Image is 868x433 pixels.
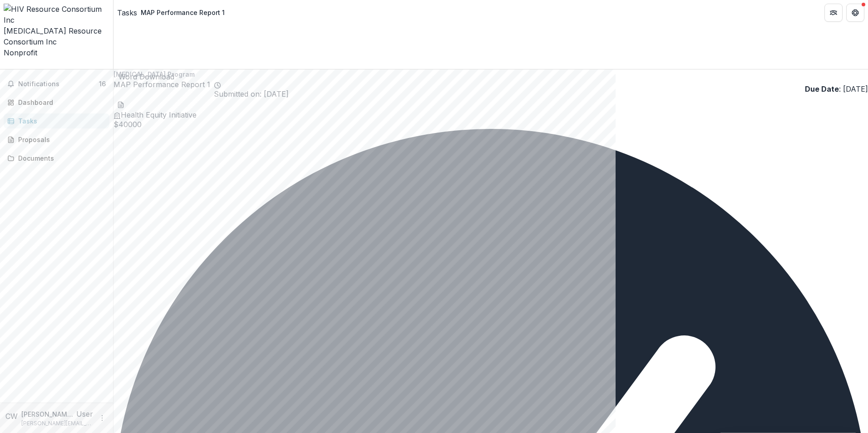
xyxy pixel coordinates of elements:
[121,110,197,119] span: Health Equity Initiative
[18,116,102,126] div: Tasks
[4,4,109,25] img: HIV Resource Consortium Inc
[846,4,864,22] button: Get Help
[97,413,108,423] button: More
[4,95,109,110] a: Dashboard
[4,151,109,166] a: Documents
[4,132,109,147] a: Proposals
[4,77,109,91] button: Notifications16
[824,4,843,22] button: Partners
[113,120,868,129] span: $ 40000
[117,98,124,109] button: download-word-button
[805,84,868,94] p: : [DATE]
[76,408,93,419] p: User
[5,411,18,422] div: Carly Senger Wignarajah
[99,80,106,88] span: 16
[805,84,839,93] strong: Due Date
[113,69,868,79] p: [MEDICAL_DATA] Program
[141,8,225,17] div: MAP Performance Report 1
[18,135,102,144] div: Proposals
[18,80,99,88] span: Notifications
[21,409,76,419] p: [PERSON_NAME] [PERSON_NAME]
[18,153,102,163] div: Documents
[4,48,37,57] span: Nonprofit
[4,25,109,47] div: [MEDICAL_DATA] Resource Consortium Inc
[118,71,174,82] div: Word Download
[113,79,210,98] h2: MAP Performance Report 1
[117,7,137,18] a: Tasks
[18,98,102,107] div: Dashboard
[117,6,228,19] nav: breadcrumb
[4,113,109,128] a: Tasks
[214,90,289,98] span: Submitted on: [DATE]
[21,419,93,428] p: [PERSON_NAME][EMAIL_ADDRESS][DOMAIN_NAME]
